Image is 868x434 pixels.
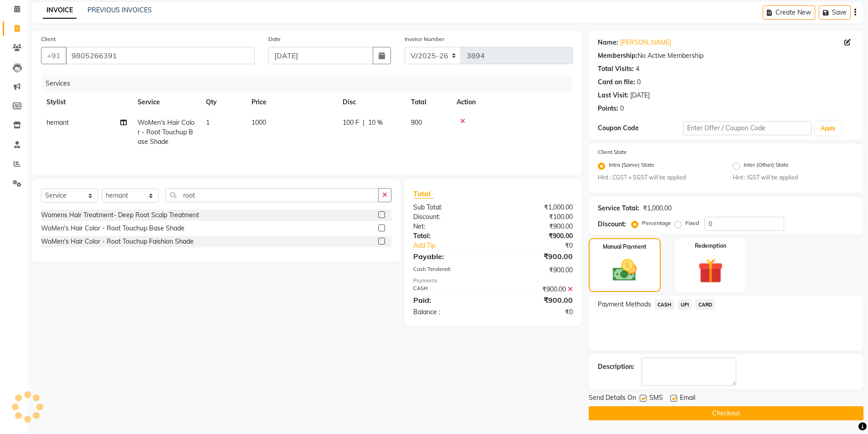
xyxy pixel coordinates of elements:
span: SMS [649,393,663,404]
div: Points: [598,104,618,113]
div: Payments [413,277,572,285]
div: WoMen's Hair Color - Root Touchup Base Shade [41,224,185,233]
small: Hint : IGST will be applied [733,174,854,182]
span: 900 [411,118,422,127]
label: Manual Payment [603,243,647,251]
div: ₹100.00 [493,212,580,222]
div: 0 [620,104,624,113]
a: Add Tip [406,241,507,250]
a: [PERSON_NAME] [620,38,671,47]
div: Cash Tendered: [406,266,493,275]
div: Total Visits: [598,64,634,74]
div: Discount: [598,220,626,229]
div: 0 [637,77,641,87]
div: Payable: [406,251,493,262]
button: Create New [763,5,815,20]
div: 4 [636,64,639,74]
a: PREVIOUS INVOICES [87,6,152,14]
button: Apply [815,122,841,135]
label: Intra (Same) State [609,161,654,172]
span: UPI [678,299,692,310]
span: | [363,118,365,128]
span: Total [413,189,434,199]
th: Stylist [41,92,132,112]
label: Inter (Other) State [744,161,789,172]
div: Net: [406,222,493,231]
label: Redemption [695,242,726,250]
span: 1 [206,118,210,127]
th: Disc [337,92,406,112]
div: Last Visit: [598,91,628,100]
div: Card on file: [598,77,635,87]
div: ₹900.00 [493,295,580,306]
th: Qty [200,92,246,112]
div: Description: [598,362,634,372]
label: Client [41,35,56,43]
a: INVOICE [43,2,77,19]
div: CASH [406,285,493,294]
span: 10 % [368,118,383,128]
label: Date [268,35,281,43]
div: ₹0 [508,241,580,250]
div: Name: [598,38,618,47]
div: ₹900.00 [493,285,580,294]
div: WoMen's Hair Color - Root Touchup Faishion Shade [41,237,194,246]
th: Service [132,92,200,112]
th: Total [406,92,451,112]
th: Price [246,92,337,112]
span: Payment Methods [598,300,651,309]
label: Fixed [685,219,699,227]
div: ₹0 [493,307,580,317]
label: Invoice Number [405,35,444,43]
div: ₹900.00 [493,231,580,241]
input: Search by Name/Mobile/Email/Code [66,47,255,64]
small: Hint : CGST + SGST will be applied [598,174,719,182]
span: Email [680,393,695,404]
th: Action [451,92,573,112]
div: Coupon Code [598,123,683,133]
div: Services [42,75,580,92]
span: Send Details On [589,393,636,404]
span: CASH [655,299,674,310]
input: Search or Scan [165,188,379,202]
div: Paid: [406,295,493,306]
div: Membership: [598,51,637,61]
img: _cash.svg [605,256,644,284]
div: Balance : [406,307,493,317]
label: Client State [598,148,627,156]
span: CARD [695,299,715,310]
button: Save [819,5,851,20]
div: [DATE] [630,91,650,100]
div: ₹1,000.00 [493,203,580,212]
div: ₹900.00 [493,251,580,262]
div: ₹900.00 [493,222,580,231]
span: 1000 [252,118,266,127]
div: Total: [406,231,493,241]
div: Sub Total: [406,203,493,212]
label: Percentage [642,219,671,227]
button: +91 [41,47,67,64]
div: No Active Membership [598,51,854,61]
img: _gift.svg [690,255,731,286]
span: hemant [46,118,69,127]
div: ₹1,000.00 [643,204,672,213]
button: Checkout [589,406,863,420]
div: Discount: [406,212,493,222]
span: WoMen's Hair Color - Root Touchup Base Shade [138,118,195,146]
span: 100 F [343,118,359,128]
div: Service Total: [598,204,639,213]
div: ₹900.00 [493,266,580,275]
input: Enter Offer / Coupon Code [683,121,812,135]
div: Womens Hair Treatment- Deep Root Scalp Treatment [41,210,199,220]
